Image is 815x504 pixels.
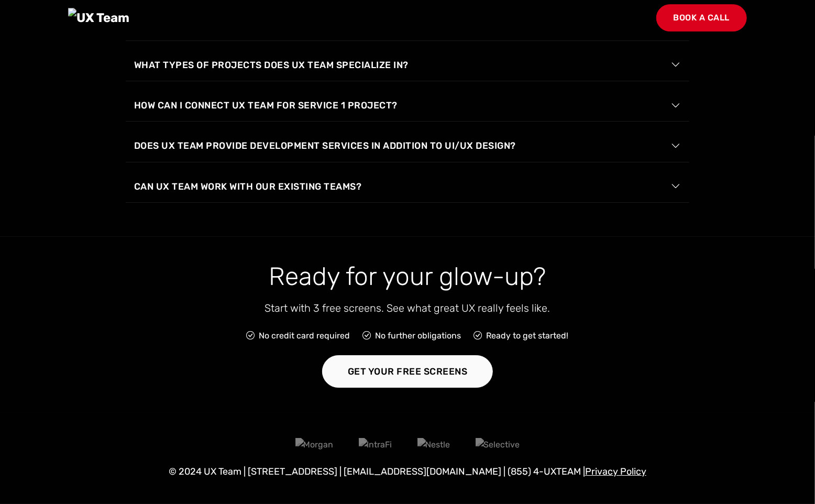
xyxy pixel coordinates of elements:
button: What types of projects does UX Team specialize in? [126,49,689,81]
span: Does UX Team provide development services in addition to UI/UX design? [134,138,516,153]
img: Selective [476,438,520,452]
h2: Ready for your glow-up? [183,261,632,292]
span: What types of projects does UX Team specialize in? [134,58,409,72]
span: How can I connect UX Team for Service 1 project? [134,98,398,113]
img: UX Team [68,8,129,28]
span: Can UX Team work with our existing teams? [134,179,362,194]
p: Start with 3 free screens. See what great UX really feels like. [183,300,632,316]
img: Nestle [417,438,450,452]
button: Does UX Team provide development services in addition to UI/UX design? [126,130,689,161]
button: How can I connect UX Team for Service 1 project? [126,90,689,121]
a: Book a Call [656,4,747,31]
span: No further obligations [376,329,461,343]
span: Ready to get started! [487,329,569,343]
a: Get Your Free Screens [322,355,493,388]
img: IntraFi [359,438,392,452]
img: Morgan [295,438,334,452]
span: No credit card required [259,329,350,343]
button: Can UX Team work with our existing teams? [126,171,689,202]
p: © 2024 UX Team | [STREET_ADDRESS] | [EMAIL_ADDRESS][DOMAIN_NAME] | (855) 4-UXTEAM | [68,464,747,479]
a: Privacy Policy [585,466,646,477]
